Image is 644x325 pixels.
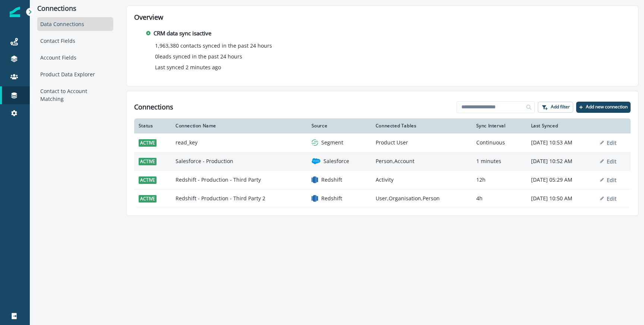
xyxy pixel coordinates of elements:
h1: Connections [134,103,173,111]
button: Edit [600,139,616,146]
td: Activity [371,171,472,189]
div: Product Data Explorer [37,67,113,81]
td: 1 minutes [472,152,527,171]
div: Contact to Account Matching [37,84,113,106]
button: Edit [600,158,616,165]
img: redshift [312,176,318,183]
a: activeSalesforce - ProductionsalesforceSalesforcePerson,Account1 minutes[DATE] 10:52 AMEdit [134,152,631,171]
p: [DATE] 05:29 AM [531,176,591,184]
p: Last synced 2 minutes ago [155,63,221,71]
p: Salesforce [323,157,349,165]
p: 0 leads synced in the past 24 hours [155,52,242,60]
p: Edit [607,139,616,146]
img: redshift [312,195,318,202]
p: 1,963,380 contacts synced in the past 24 hours [155,42,272,50]
span: active [139,139,157,147]
button: Edit [600,195,616,202]
td: User,Organisation,Person [371,189,472,208]
div: Account Fields [37,51,113,64]
span: active [139,176,157,184]
img: salesforce [312,157,321,166]
p: Segment [321,139,343,146]
div: Sync Interval [476,123,522,129]
span: active [139,158,157,165]
td: Salesforce - Production [171,152,307,171]
td: 4h [472,189,527,208]
p: Edit [607,176,616,184]
a: activeRedshift - Production - Third PartyredshiftRedshiftActivity12h[DATE] 05:29 AMEdit [134,171,631,189]
p: Add new connection [586,104,628,109]
td: read_key [171,133,307,152]
span: active [139,195,157,203]
p: Redshift [321,195,342,202]
div: Contact Fields [37,34,113,48]
div: Status [139,123,167,129]
div: Connected Tables [376,123,467,129]
td: Redshift - Production - Third Party [171,171,307,189]
td: Product User [371,133,472,152]
div: Data Connections [37,17,113,31]
p: [DATE] 10:52 AM [531,157,591,165]
a: activeread_keysegmentSegmentProduct UserContinuous[DATE] 10:53 AMEdit [134,133,631,152]
p: Redshift [321,176,342,184]
a: activeRedshift - Production - Third Party 2redshiftRedshiftUser,Organisation,Person4h[DATE] 10:50... [134,189,631,208]
button: Add filter [538,102,573,113]
td: Person,Account [371,152,472,171]
p: Add filter [551,104,570,109]
td: Redshift - Production - Third Party 2 [171,189,307,208]
p: CRM data sync is active [154,29,211,38]
p: Edit [607,158,616,165]
p: Connections [37,4,113,13]
p: [DATE] 10:50 AM [531,195,591,202]
div: Source [312,123,367,129]
td: 12h [472,171,527,189]
p: Edit [607,195,616,202]
img: segment [312,139,318,146]
h2: Overview [134,13,631,22]
button: Edit [600,176,616,184]
p: [DATE] 10:53 AM [531,139,591,146]
img: Inflection [10,7,20,17]
td: Continuous [472,133,527,152]
div: Last Synced [531,123,591,129]
button: Add new connection [576,102,631,113]
div: Connection Name [176,123,303,129]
